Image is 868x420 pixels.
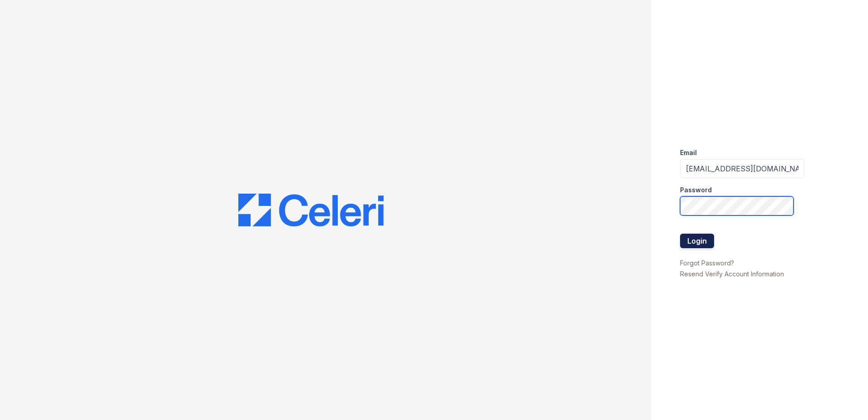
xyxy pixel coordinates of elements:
[680,270,784,278] a: Resend Verify Account Information
[680,234,714,248] button: Login
[680,148,697,157] label: Email
[680,259,734,267] a: Forgot Password?
[238,194,384,226] img: CE_Logo_Blue-a8612792a0a2168367f1c8372b55b34899dd931a85d93a1a3d3e32e68fde9ad4.png
[680,185,712,195] label: Password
